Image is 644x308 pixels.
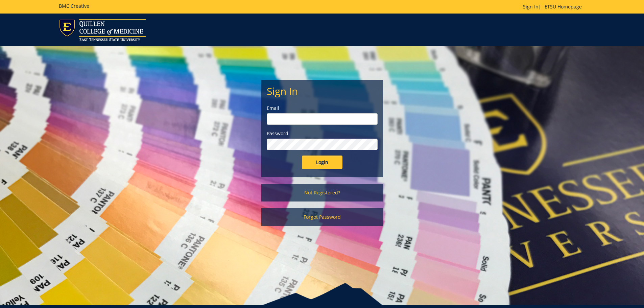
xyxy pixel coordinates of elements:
a: ETSU Homepage [541,3,585,10]
p: | [523,3,585,10]
a: Forgot Password [261,208,383,226]
input: Login [302,156,342,169]
label: Email [267,105,378,112]
a: Not Registered? [261,184,383,202]
h5: BMC Creative [59,3,89,8]
label: Password [267,130,378,137]
img: ETSU logo [59,19,146,41]
a: Sign In [523,3,539,10]
h2: Sign In [267,86,378,97]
